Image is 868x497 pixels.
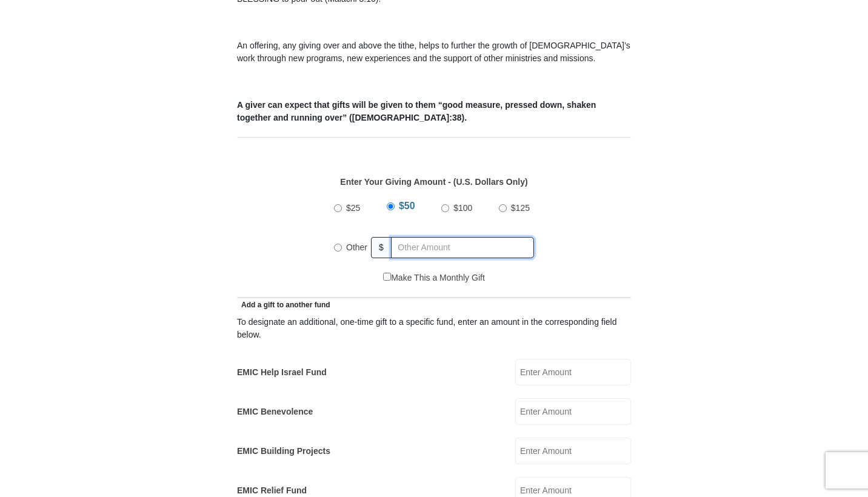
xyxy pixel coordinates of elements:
label: EMIC Building Projects [237,445,330,458]
div: To designate an additional, one-time gift to a specific fund, enter an amount in the correspondin... [237,316,631,341]
label: EMIC Help Israel Fund [237,366,327,379]
input: Enter Amount [515,359,631,385]
input: Other Amount [391,237,534,258]
span: Other [346,242,367,252]
span: $50 [399,201,415,211]
p: An offering, any giving over and above the tithe, helps to further the growth of [DEMOGRAPHIC_DAT... [237,39,631,65]
span: $125 [511,203,530,213]
span: Add a gift to another fund [237,301,330,309]
b: A giver can expect that gifts will be given to them “good measure, pressed down, shaken together ... [237,100,596,122]
span: $ [371,237,392,258]
input: Make This a Monthly Gift [383,273,391,281]
label: EMIC Relief Fund [237,484,307,497]
span: $100 [453,203,472,213]
label: EMIC Benevolence [237,405,313,418]
span: $25 [346,203,360,213]
label: Make This a Monthly Gift [383,272,485,284]
input: Enter Amount [515,398,631,425]
strong: Enter Your Giving Amount - (U.S. Dollars Only) [340,177,527,187]
input: Enter Amount [515,438,631,464]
